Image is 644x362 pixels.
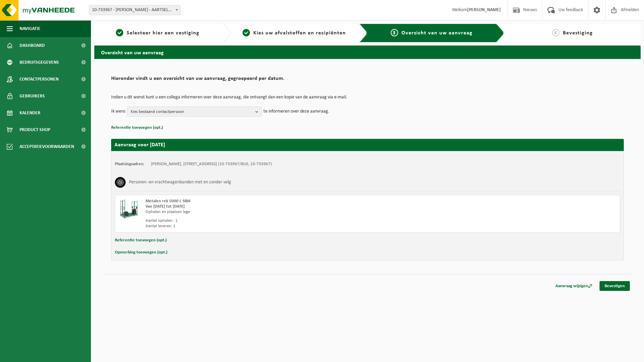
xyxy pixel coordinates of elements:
div: Aantal leveren: 1 [146,223,394,229]
strong: Aanvraag voor [DATE] [115,142,165,148]
h3: Personen -en vrachtwagenbanden met en zonder velg [129,177,231,188]
td: [PERSON_NAME], [STREET_ADDRESS] (10-733967/BUS, 10-733967) [151,161,272,167]
span: Product Shop [20,121,50,138]
button: Kies bestaand contactpersoon [127,107,262,117]
span: Navigatie [20,20,40,37]
span: Kalender [20,104,40,121]
strong: [PERSON_NAME] [467,7,501,12]
div: Aantal ophalen : 1 [146,218,394,223]
p: Indien u dit wenst kunt u een collega informeren over deze aanvraag, die ontvangt dan een kopie v... [111,95,624,100]
span: Contactpersonen [20,71,59,88]
img: PB-MR-5000-C2.png [119,199,139,219]
span: Kies uw afvalstoffen en recipiënten [253,30,346,36]
a: 1Selecteer hier een vestiging [98,29,218,37]
h2: Hieronder vindt u een overzicht van uw aanvraag, gegroepeerd per datum. [111,76,624,85]
span: 2 [243,29,250,36]
p: te informeren over deze aanvraag. [263,107,329,117]
a: Aanvraag wijzigen [550,281,598,291]
span: Overzicht van uw aanvraag [401,30,473,36]
a: Bevestigen [600,281,630,291]
span: Acceptatievoorwaarden [20,138,74,155]
div: Ophalen en plaatsen lege [146,209,394,215]
strong: Plaatsingsadres: [115,162,144,166]
span: Bedrijfsgegevens [20,54,59,71]
button: Referentie toevoegen (opt.) [115,236,167,245]
span: Metalen rek 5000 L SIBA [146,199,191,203]
h2: Overzicht van uw aanvraag [94,46,641,59]
span: 4 [552,29,559,36]
a: 2Kies uw afvalstoffen en recipiënten [234,29,354,37]
p: Ik wens [111,107,125,117]
span: Selecteer hier een vestiging [127,30,199,36]
span: 3 [391,29,398,36]
span: Dashboard [20,37,45,54]
strong: Van [DATE] tot [DATE] [146,204,185,209]
span: 1 [116,29,123,36]
span: 10-733967 - KIA VERMANT - AARTSELAAR [89,5,181,15]
button: Referentie toevoegen (opt.) [111,123,163,132]
span: Bevestiging [563,30,593,36]
button: Opmerking toevoegen (opt.) [115,248,167,257]
span: Gebruikers [20,88,45,104]
span: 10-733967 - KIA VERMANT - AARTSELAAR [89,5,180,15]
span: Kies bestaand contactpersoon [131,107,253,117]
